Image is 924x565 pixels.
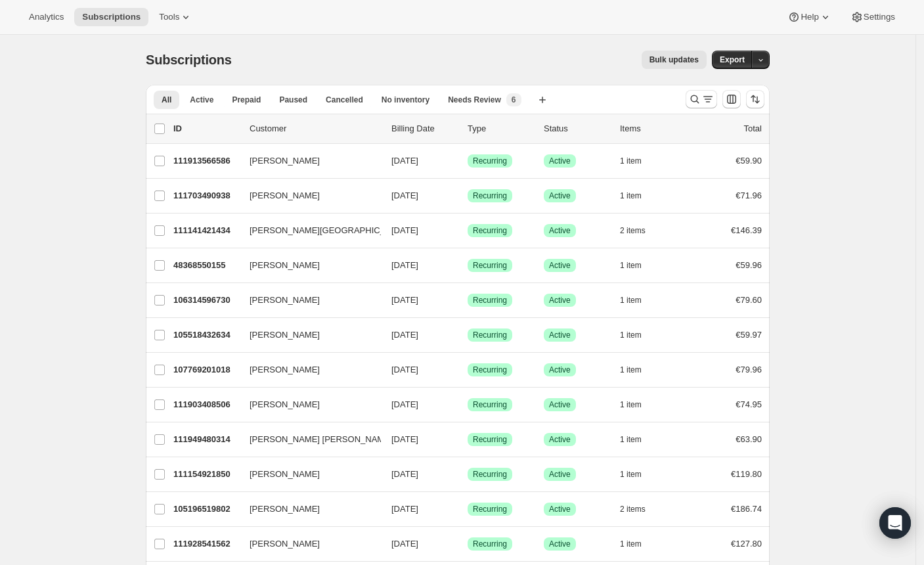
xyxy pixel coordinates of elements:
[250,224,408,237] span: [PERSON_NAME][GEOGRAPHIC_DATA]
[391,156,418,166] span: [DATE]
[173,395,762,414] div: 111903408506[PERSON_NAME][DATE]SuccessRecurringSuccessActive1 item€74.95
[801,12,818,22] span: Help
[173,259,239,272] p: 48368550155
[736,330,762,340] span: €59.97
[549,330,571,340] span: Active
[473,469,507,480] span: Recurring
[620,399,642,410] span: 1 item
[736,434,762,444] span: €63.90
[232,95,261,105] span: Prepaid
[620,504,646,514] span: 2 items
[473,191,507,201] span: Recurring
[173,122,239,135] p: ID
[549,469,571,480] span: Active
[173,537,239,551] p: 111928541562
[162,95,171,105] span: All
[190,95,213,105] span: Active
[712,51,753,69] button: Export
[549,399,571,410] span: Active
[731,469,762,479] span: €119.80
[173,221,762,240] div: 111141421434[PERSON_NAME][GEOGRAPHIC_DATA][DATE]SuccessRecurringSuccessActive2 items€146.39
[159,12,179,22] span: Tools
[549,225,571,236] span: Active
[620,434,642,445] span: 1 item
[82,12,141,22] span: Subscriptions
[173,189,239,202] p: 111703490938
[391,330,418,340] span: [DATE]
[391,365,418,374] span: [DATE]
[382,95,429,105] span: No inventory
[686,90,717,108] button: Search and filter results
[620,469,642,480] span: 1 item
[544,122,609,135] p: Status
[242,150,373,171] button: [PERSON_NAME]
[473,330,507,340] span: Recurring
[473,225,507,236] span: Recurring
[146,53,232,67] span: Subscriptions
[242,220,373,241] button: [PERSON_NAME][GEOGRAPHIC_DATA]
[731,504,762,514] span: €186.74
[620,535,656,553] button: 1 item
[250,189,320,202] span: [PERSON_NAME]
[250,328,320,342] span: [PERSON_NAME]
[173,430,762,449] div: 111949480314[PERSON_NAME] [PERSON_NAME] [PERSON_NAME][DATE]SuccessRecurringSuccessActive1 item€63.90
[879,507,911,539] div: Open Intercom Messenger
[29,12,64,22] span: Analytics
[250,433,465,446] span: [PERSON_NAME] [PERSON_NAME] [PERSON_NAME]
[549,260,571,271] span: Active
[736,399,762,409] span: €74.95
[250,259,320,272] span: [PERSON_NAME]
[473,504,507,514] span: Recurring
[722,90,741,108] button: Customize table column order and visibility
[549,539,571,549] span: Active
[242,499,373,520] button: [PERSON_NAME]
[620,500,660,518] button: 2 items
[549,365,571,375] span: Active
[620,430,656,449] button: 1 item
[242,325,373,346] button: [PERSON_NAME]
[173,503,239,516] p: 105196519802
[620,295,642,305] span: 1 item
[391,399,418,409] span: [DATE]
[173,398,239,411] p: 111903408506
[620,395,656,414] button: 1 item
[242,255,373,276] button: [PERSON_NAME]
[512,95,516,105] span: 6
[173,154,239,168] p: 111913566586
[473,434,507,445] span: Recurring
[173,500,762,518] div: 105196519802[PERSON_NAME][DATE]SuccessRecurringSuccessActive2 items€186.74
[250,468,320,481] span: [PERSON_NAME]
[242,185,373,206] button: [PERSON_NAME]
[242,533,373,554] button: [PERSON_NAME]
[720,55,745,65] span: Export
[326,95,363,105] span: Cancelled
[242,290,373,311] button: [PERSON_NAME]
[473,260,507,271] span: Recurring
[746,90,764,108] button: Sort the results
[620,539,642,549] span: 1 item
[173,224,239,237] p: 111141421434
[391,295,418,305] span: [DATE]
[173,433,239,446] p: 111949480314
[736,295,762,305] span: €79.60
[242,359,373,380] button: [PERSON_NAME]
[250,122,381,135] p: Customer
[391,434,418,444] span: [DATE]
[173,465,762,484] div: 111154921850[PERSON_NAME][DATE]SuccessRecurringSuccessActive1 item€119.80
[731,225,762,235] span: €146.39
[242,394,373,415] button: [PERSON_NAME]
[620,326,656,344] button: 1 item
[391,260,418,270] span: [DATE]
[473,365,507,375] span: Recurring
[151,8,200,26] button: Tools
[173,187,762,205] div: 111703490938[PERSON_NAME][DATE]SuccessRecurringSuccessActive1 item€71.96
[391,539,418,549] span: [DATE]
[173,291,762,309] div: 106314596730[PERSON_NAME][DATE]SuccessRecurringSuccessActive1 item€79.60
[642,51,707,69] button: Bulk updates
[250,537,320,551] span: [PERSON_NAME]
[864,12,895,22] span: Settings
[549,191,571,201] span: Active
[250,503,320,516] span: [PERSON_NAME]
[473,539,507,549] span: Recurring
[173,363,239,376] p: 107769201018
